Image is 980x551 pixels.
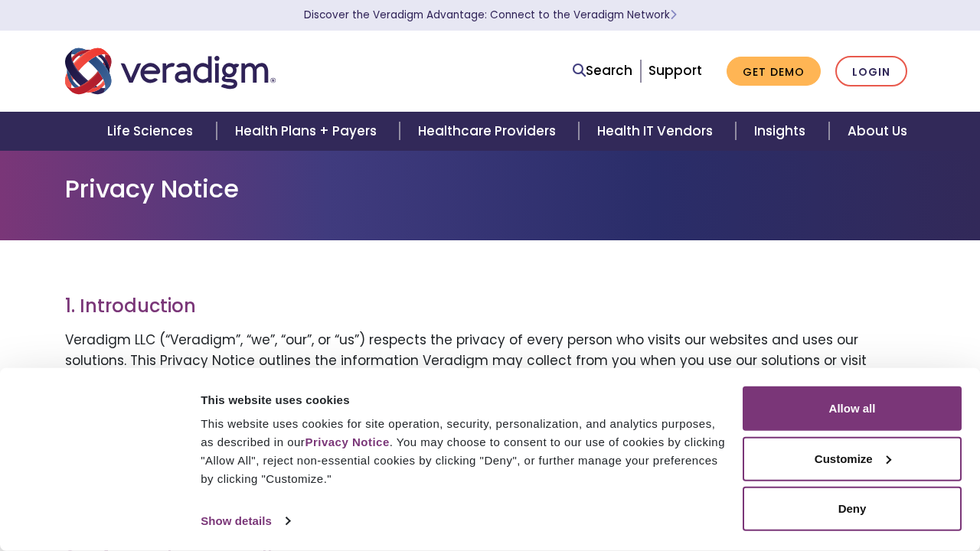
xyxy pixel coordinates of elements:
[65,295,915,318] h3: 1. Introduction
[65,46,276,96] img: Veradigm logo
[573,60,632,81] a: Search
[579,112,736,151] a: Health IT Vendors
[305,435,389,448] a: Privacy Notice
[743,487,962,531] button: Deny
[304,8,677,22] a: Discover the Veradigm Advantage: Connect to the Veradigm NetworkLearn More
[648,61,702,80] a: Support
[736,112,828,151] a: Insights
[835,56,907,87] a: Login
[217,112,400,151] a: Health Plans + Payers
[201,510,289,533] a: Show details
[65,330,915,434] p: Veradigm LLC (“Veradigm”, “we”, “our”, or “us”) respects the privacy of every person who visits o...
[201,415,725,488] div: This website uses cookies for site operation, security, personalization, and analytics purposes, ...
[670,8,677,22] span: Learn More
[89,112,216,151] a: Life Sciences
[743,386,962,431] button: Allow all
[727,57,821,86] a: Get Demo
[743,436,962,481] button: Customize
[201,390,725,409] div: This website uses cookies
[829,112,926,151] a: About Us
[400,112,579,151] a: Healthcare Providers
[65,174,915,204] h1: Privacy Notice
